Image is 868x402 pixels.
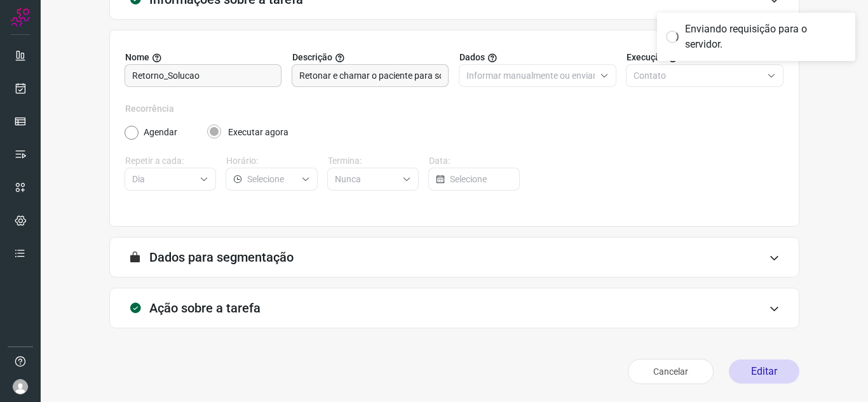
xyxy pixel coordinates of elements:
[228,126,288,139] label: Executar agora
[149,300,261,316] h3: Ação sobre a tarefa
[628,359,714,384] button: Cancelar
[132,65,274,86] input: Digite o nome para a sua tarefa.
[429,154,520,168] label: Data:
[729,359,799,384] button: Editar
[13,379,28,394] img: avatar-user-boy.jpg
[132,168,194,190] input: Selecione
[11,8,30,27] img: Logo
[299,65,441,86] input: Forneça uma breve descrição da sua tarefa.
[335,168,397,190] input: Selecione
[466,65,595,86] input: Selecione o tipo de envio
[125,51,149,64] span: Nome
[685,22,846,52] div: Enviando requisição para o servidor.
[125,102,783,116] label: Recorrência
[459,51,485,64] span: Dados
[149,250,294,265] h3: Dados para segmentação
[328,154,419,168] label: Termina:
[247,168,295,190] input: Selecione
[144,126,177,139] label: Agendar
[634,65,762,86] input: Selecione o tipo de envio
[450,168,512,190] input: Selecione
[226,154,317,168] label: Horário:
[292,51,332,64] span: Descrição
[627,51,665,64] span: Execução
[125,154,216,168] label: Repetir a cada:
